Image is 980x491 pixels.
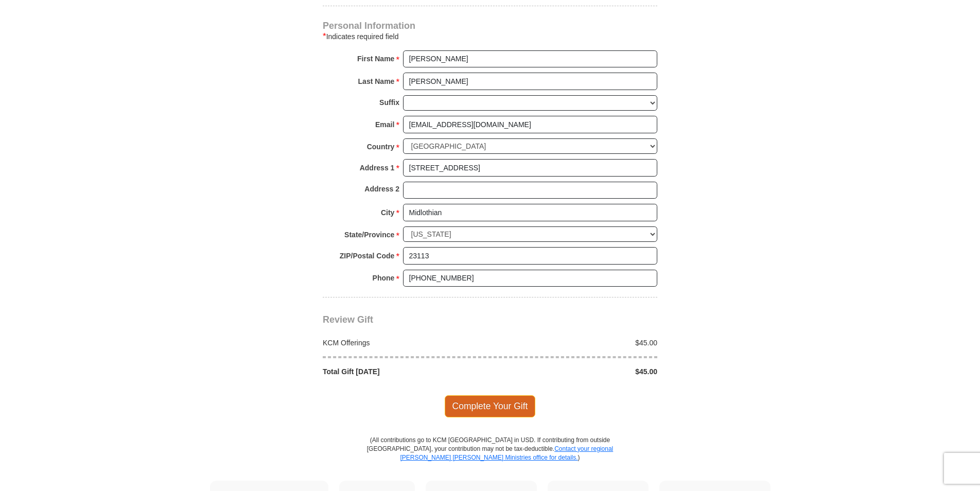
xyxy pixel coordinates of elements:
[490,366,663,377] div: $45.00
[344,227,394,242] strong: State/Province
[379,95,399,110] strong: Suffix
[373,271,395,285] strong: Phone
[340,249,395,263] strong: ZIP/Postal Code
[400,445,613,461] a: Contact your regional [PERSON_NAME] [PERSON_NAME] Ministries office for details.
[445,395,536,417] span: Complete Your Gift
[490,338,663,348] div: $45.00
[323,30,657,43] div: Indicates required field
[367,139,395,154] strong: Country
[364,182,399,196] strong: Address 2
[366,436,614,481] p: (All contributions go to KCM [GEOGRAPHIC_DATA] in USD. If contributing from outside [GEOGRAPHIC_D...
[318,366,491,377] div: Total Gift [DATE]
[318,338,491,348] div: KCM Offerings
[360,161,395,175] strong: Address 1
[381,205,394,220] strong: City
[357,51,394,66] strong: First Name
[323,314,373,325] span: Review Gift
[375,117,394,132] strong: Email
[323,22,657,30] h4: Personal Information
[358,74,395,89] strong: Last Name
